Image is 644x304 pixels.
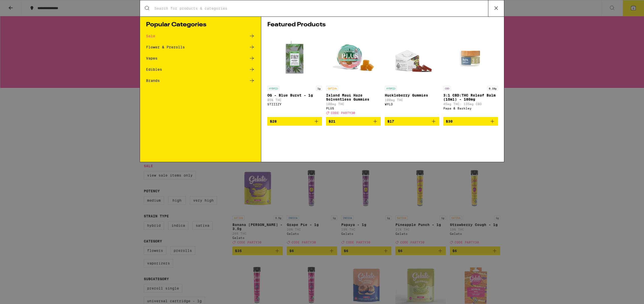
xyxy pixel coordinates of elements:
div: PLUS [326,107,381,110]
img: WYLD - Huckleberry Gummies [387,33,437,84]
span: Hi. Need any help? [3,4,36,8]
p: Island Maui Haze Solventless Gummies [326,93,381,101]
p: HYBRID [267,86,279,91]
div: Edibles [146,68,162,71]
p: CBD [443,86,451,91]
a: Vapes [146,55,255,61]
a: Brands [146,78,255,84]
p: 85% THC [267,98,322,102]
button: Add to bag [443,117,498,126]
span: $21 [329,119,335,123]
div: Sale [146,34,155,38]
span: CODE PARTY30 [331,111,355,115]
div: Vapes [146,56,157,60]
img: Papa & Barkley - 3:1 CBD:THC Releaf Balm (15ml) - 180mg [445,33,496,84]
div: WYLD [385,103,439,106]
a: Open page for 3:1 CBD:THC Releaf Balm (15ml) - 180mg from Papa & Barkley [443,33,498,117]
p: 3:1 CBD:THC Releaf Balm (15ml) - 180mg [443,93,498,101]
p: 100mg THC [385,98,439,102]
p: SATIVA [326,86,338,91]
h1: Featured Products [267,22,498,28]
button: Add to bag [267,117,322,126]
a: Open page for Island Maui Haze Solventless Gummies from PLUS [326,33,381,117]
h1: Popular Categories [146,22,255,28]
div: Flower & Prerolls [146,45,185,49]
p: 100mg THC [326,102,381,106]
a: Open page for Huckleberry Gummies from WYLD [385,33,439,117]
p: OG - Blue Burst - 1g [267,93,322,97]
p: 0.18g [487,86,498,91]
img: PLUS - Island Maui Haze Solventless Gummies [328,33,379,84]
div: Brands [146,79,160,82]
a: Open page for OG - Blue Burst - 1g from STIIIZY [267,33,322,117]
a: Flower & Prerolls [146,44,255,50]
img: STIIIZY - OG - Blue Burst - 1g [269,33,320,84]
div: STIIIZY [267,103,322,106]
button: Add to bag [326,117,381,126]
button: Add to bag [385,117,439,126]
input: Search for products & categories [154,6,488,11]
span: $30 [446,119,453,123]
div: Papa & Barkley [443,107,498,110]
span: $17 [387,119,394,123]
p: 1g [316,86,322,91]
p: Huckleberry Gummies [385,93,439,97]
p: 45mg THC: 135mg CBD [443,102,498,106]
p: HYBRID [385,86,397,91]
span: $28 [270,119,277,123]
a: Edibles [146,66,255,72]
a: Sale [146,33,255,39]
